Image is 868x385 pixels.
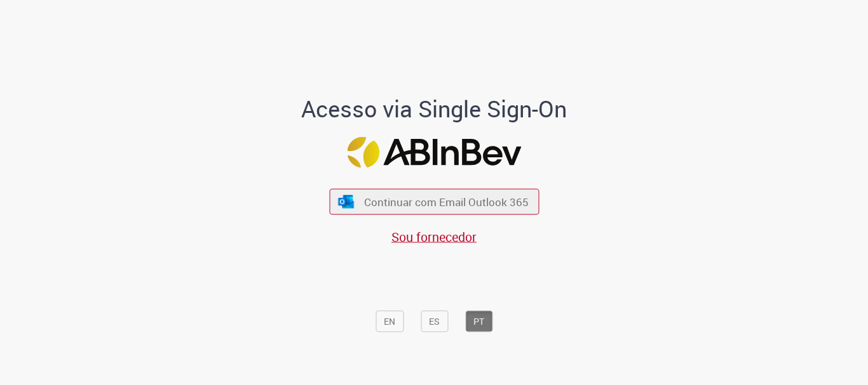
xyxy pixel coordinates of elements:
span: Continuar com Email Outlook 365 [364,195,529,209]
button: PT [465,311,492,332]
a: Sou fornecedor [391,228,477,245]
button: ES [421,311,448,332]
button: EN [376,311,403,332]
img: Logo ABInBev [347,137,521,168]
button: ícone Azure/Microsoft 360 Continuar com Email Outlook 365 [329,189,539,215]
img: ícone Azure/Microsoft 360 [337,195,355,208]
h1: Acesso via Single Sign-On [258,96,611,122]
